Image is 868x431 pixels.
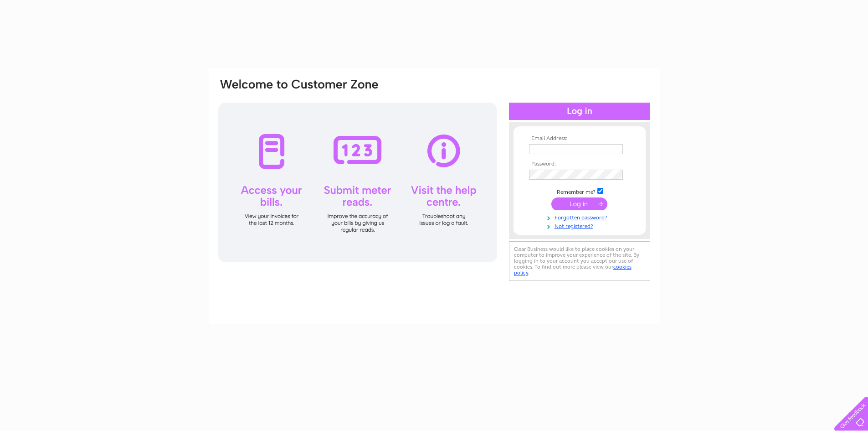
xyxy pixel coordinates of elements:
[527,161,632,167] th: Password:
[527,187,632,196] td: Remember me?
[529,221,632,230] a: Not registered?
[527,135,632,142] th: Email Address:
[514,264,632,276] a: cookies policy
[551,197,607,210] input: Submit
[509,241,650,281] div: Clear Business would like to place cookies on your computer to improve your experience of the sit...
[529,213,632,221] a: Forgotten password?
